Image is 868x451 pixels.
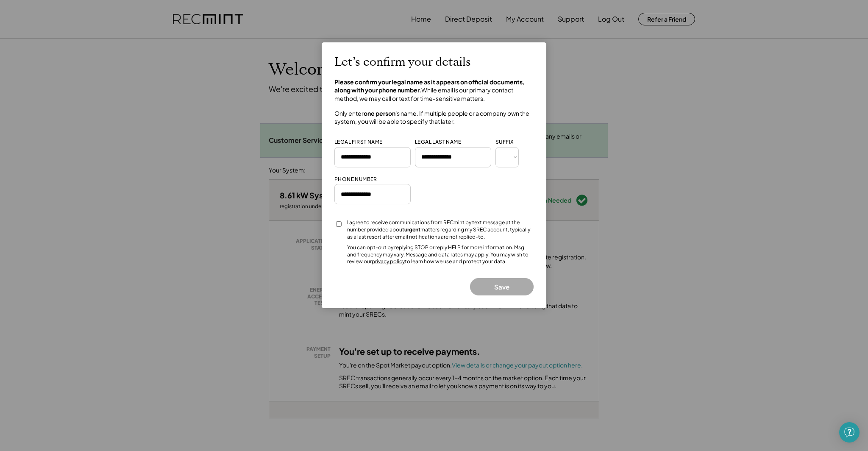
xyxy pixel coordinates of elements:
div: I agree to receive communications from RECmint by text message at the number provided about matte... [347,219,534,240]
div: LEGAL FIRST NAME [334,139,382,146]
h4: Only enter 's name. If multiple people or a company own the system, you will be able to specify t... [334,109,534,126]
div: Open Intercom Messenger [839,422,860,443]
h4: While email is our primary contact method, we may call or text for time-sensitive matters. [334,78,534,103]
div: LEGAL LAST NAME [415,139,461,146]
strong: one person [364,109,395,117]
button: Save [470,278,534,295]
strong: urgent [404,226,420,233]
div: PHONE NUMBER [334,176,377,183]
div: SUFFIX [495,139,513,146]
a: privacy policy [372,258,405,264]
div: You can opt-out by replying STOP or reply HELP for more information. Msg and frequency may vary. ... [347,244,534,265]
strong: Please confirm your legal name as it appears on official documents, along with your phone number. [334,78,526,94]
h2: Let’s confirm your details [334,55,471,70]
